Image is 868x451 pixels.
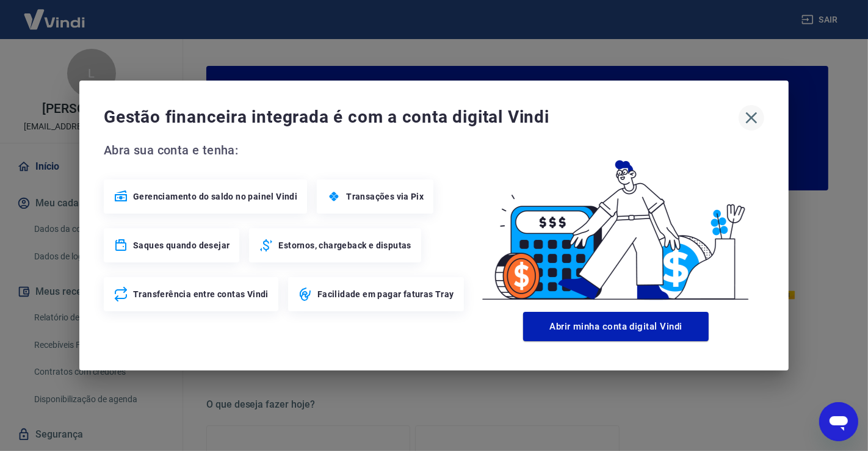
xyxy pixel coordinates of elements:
img: Good Billing [468,140,764,307]
span: Abra sua conta e tenha: [104,140,468,160]
span: Transações via Pix [346,190,424,203]
span: Transferência entre contas Vindi [133,288,269,300]
span: Estornos, chargeback e disputas [278,239,411,251]
iframe: Botão para abrir a janela de mensagens [819,402,858,441]
span: Facilidade em pagar faturas Tray [317,288,454,300]
span: Gerenciamento do saldo no painel Vindi [133,190,297,203]
button: Abrir minha conta digital Vindi [523,312,709,341]
span: Saques quando desejar [133,239,230,251]
span: Gestão financeira integrada é com a conta digital Vindi [104,105,739,129]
